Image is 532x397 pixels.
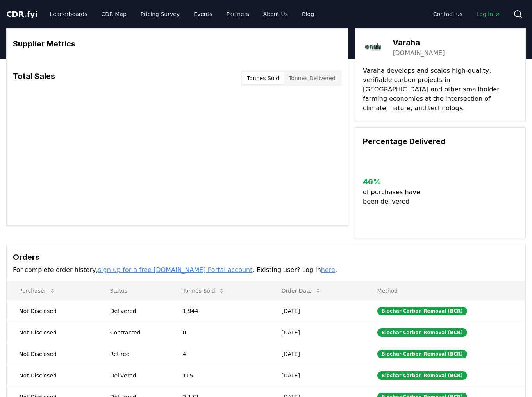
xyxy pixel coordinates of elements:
h3: Total Sales [13,70,55,86]
span: Log in [477,10,501,18]
td: 1,944 [170,300,269,322]
div: Biochar Carbon Removal (BCR) [377,371,467,380]
td: [DATE] [269,300,365,322]
span: CDR fyi [6,9,37,19]
div: Delivered [110,307,164,315]
div: Biochar Carbon Removal (BCR) [377,307,467,315]
td: Not Disclosed [7,322,98,343]
a: Blog [296,7,320,21]
td: [DATE] [269,365,365,386]
div: Retired [110,350,164,358]
a: sign up for a free [DOMAIN_NAME] Portal account [98,266,253,274]
td: [DATE] [269,343,365,365]
span: . [24,9,27,19]
button: Purchaser [13,283,62,299]
a: About Us [257,7,294,21]
button: Tonnes Sold [177,283,231,299]
nav: Main [44,7,320,21]
div: Biochar Carbon Removal (BCR) [377,350,467,358]
td: Not Disclosed [7,365,98,386]
a: here [321,266,335,274]
td: [DATE] [269,322,365,343]
td: 115 [170,365,269,386]
p: Varaha develops and scales high-quality, verifiable carbon projects in [GEOGRAPHIC_DATA] and othe... [363,66,518,113]
a: Contact us [427,7,469,21]
button: Tonnes Delivered [284,72,340,84]
td: Not Disclosed [7,343,98,365]
a: Pricing Survey [134,7,186,21]
div: Biochar Carbon Removal (BCR) [377,328,467,337]
div: Delivered [110,372,164,379]
a: Partners [220,7,255,21]
p: of purchases have been delivered [363,188,426,206]
h3: Varaha [393,37,445,48]
p: For complete order history, . Existing user? Log in . [13,265,519,275]
h3: Supplier Metrics [13,38,342,50]
h3: Orders [13,251,519,263]
p: Method [371,287,519,295]
img: Varaha-logo [363,36,385,58]
td: Not Disclosed [7,300,98,322]
td: 0 [170,322,269,343]
a: CDR.fyi [6,9,37,20]
button: Tonnes Sold [242,72,284,84]
p: Status [104,287,164,295]
h3: Percentage Delivered [363,136,518,147]
button: Order Date [275,283,328,299]
td: 4 [170,343,269,365]
h3: 46 % [363,176,426,188]
a: Events [187,7,218,21]
nav: Main [427,7,507,21]
a: Leaderboards [44,7,94,21]
a: Log in [470,7,507,21]
a: CDR Map [95,7,133,21]
a: [DOMAIN_NAME] [393,48,445,58]
div: Contracted [110,329,164,336]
